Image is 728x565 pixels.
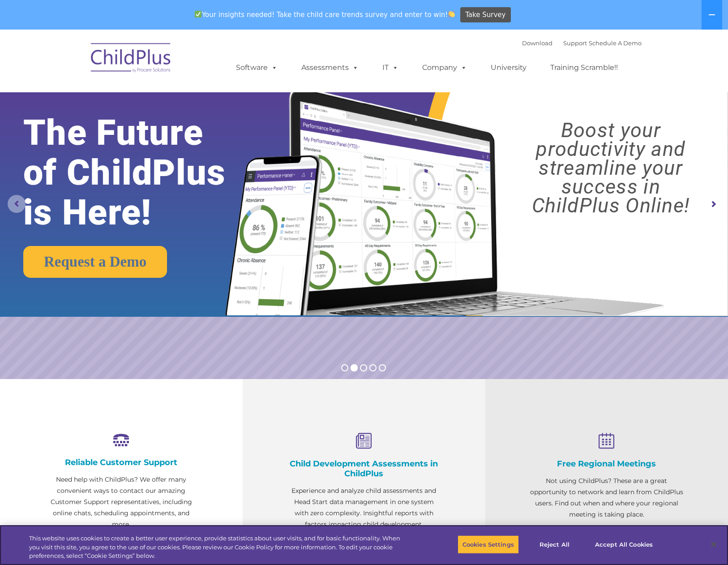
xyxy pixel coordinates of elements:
img: ✅ [195,11,201,17]
span: Last name [124,59,152,66]
button: Close [704,535,724,554]
button: Accept All Cookies [590,535,658,554]
a: Training Scramble!! [541,59,627,77]
a: Schedule A Demo [589,39,642,47]
rs-layer: The Future of ChildPlus is Here! [23,113,256,233]
a: Request a Demo [23,246,167,278]
div: This website uses cookies to create a better user experience, provide statistics about user visit... [29,534,400,561]
p: Not using ChildPlus? These are a great opportunity to network and learn from ChildPlus users. Fin... [530,475,683,520]
p: Need help with ChildPlus? We offer many convenient ways to contact our amazing Customer Support r... [45,474,198,530]
a: Support [563,39,587,47]
a: Company [413,59,476,77]
a: Software [227,59,287,77]
p: Experience and analyze child assessments and Head Start data management in one system with zero c... [287,485,441,530]
img: 👏 [448,11,455,17]
span: Take Survey [465,7,505,23]
span: Your insights needed! Take the child care trends survey and enter to win! [191,6,459,23]
a: Take Survey [460,7,511,23]
a: University [482,59,535,77]
h4: Free Regional Meetings [530,459,683,469]
span: Phone number [124,96,163,103]
a: IT [373,59,407,77]
img: ChildPlus by Procare Solutions [86,37,176,82]
font: | [522,39,642,47]
h4: Reliable Customer Support [45,457,198,467]
rs-layer: Boost your productivity and streamline your success in ChildPlus Online! [503,121,719,215]
button: Cookies Settings [458,535,519,554]
a: Assessments [292,59,368,77]
button: Reject All [527,535,582,554]
a: Download [522,39,552,47]
h4: Child Development Assessments in ChildPlus [287,459,441,479]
